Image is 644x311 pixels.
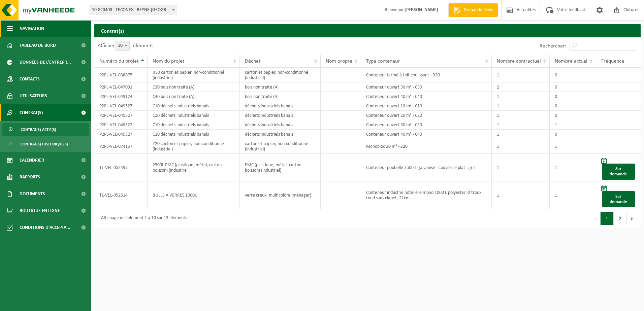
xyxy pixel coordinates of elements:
td: P2PL-VEL-047091 [94,82,148,92]
td: 2500L PMC (plastique, métal, carton boisson) (industrie [148,154,240,181]
div: Affichage de l'élément 1 à 10 sur 13 éléments [98,212,187,224]
span: Contrat(s) historique(s) [21,138,68,150]
span: Tableau de bord [20,37,56,54]
td: BULLE A VERRES 1000L [148,181,240,209]
td: 1 [492,139,550,154]
td: Conteneur ouvert 30 m³ - C30 [361,120,492,130]
span: Déchet [245,59,260,64]
td: C30 bois non traité (A) [148,82,240,92]
span: Nom du projet [153,59,184,64]
td: 0 [550,92,596,101]
a: Contrat(s) historique(s) [2,137,89,150]
td: P2PL-VEL-049527 [94,130,148,139]
button: Next [627,212,637,225]
span: Nombre contractuel [497,59,541,64]
td: bois non traité (A) [240,82,321,92]
td: verre creux, multicolore (ménager) [240,181,321,209]
td: 0 [550,101,596,111]
td: 1 [492,120,550,130]
td: 0 [550,130,596,139]
a: Sur demande [602,191,635,207]
td: 1 [550,139,596,154]
span: Calendrier [20,152,44,169]
td: 1 [550,154,596,181]
span: 10-820403 - TECONEX - BEYNE-HEUSAY [89,5,177,15]
td: 0 [550,68,596,82]
span: Numéro du projet [99,59,138,64]
td: Conteneur fermé à toit coulissant - R30 [361,68,492,82]
td: 1 [492,92,550,101]
span: Contacts [20,71,40,88]
span: Contrat(s) actif(s) [21,123,56,136]
span: Type conteneur [366,59,400,64]
td: Conteneur poubelle 2500 L galvanisé - couvercle plat - gris [361,154,492,181]
button: 1 [601,212,614,225]
td: bois non traité (A) [240,92,321,101]
td: Conteneur ouvert 20 m³ - C20 [361,111,492,120]
span: Nom propre [326,59,352,64]
a: Demande devis [448,3,498,17]
td: 0 [550,82,596,92]
td: P2PL-VEL-074157 [94,139,148,154]
td: 1 [492,68,550,82]
span: 10 [115,41,129,50]
span: Fréquence [601,59,624,64]
td: 2 [492,82,550,92]
a: Sur demande [602,164,635,180]
td: carton et papier, non-conditionné (industriel) [240,68,321,82]
td: Conteneur ouvert 40 m³ - C40 [361,92,492,101]
td: P2PL-VEL-038875 [94,68,148,82]
span: Demande devis [462,7,494,13]
td: P2PL-VEL-049124 [94,92,148,101]
td: déchets industriels banals [240,101,321,111]
span: Documents [20,185,45,202]
h2: Contrat(s) [94,24,641,37]
td: déchets industriels banals [240,120,321,130]
td: Z20 carton et papier, non-conditionné (industriel) [148,139,240,154]
td: 1 [492,101,550,111]
span: Boutique en ligne [20,202,60,219]
td: 1 [550,120,596,130]
a: Contrat(s) actif(s) [2,123,89,136]
td: carton et papier, non-conditionné (industriel) [240,139,321,154]
td: Monobloc 20 m³ - Z20 [361,139,492,154]
td: TL-VEL-052514 [94,181,148,209]
td: déchets industriels banals [240,130,321,139]
td: P2PL-VEL-049527 [94,101,148,111]
span: Nombre actuel [555,59,587,64]
span: Conditions d'accepta... [20,219,70,236]
td: 1 [492,111,550,120]
span: Navigation [20,20,44,37]
td: C10 déchets industriels banals [148,111,240,120]
label: Afficher éléments [98,43,153,48]
span: Données de l'entrepr... [20,54,71,71]
td: 1 [492,181,550,209]
td: 1 [492,154,550,181]
td: Conteneur ouvert 30 m³ - C30 [361,82,492,92]
td: R30 carton et papier, non-conditionné (industriel) [148,68,240,82]
td: Conteneur industrie hôtelière mono 1000 L polyester -2 troux rond sans clapet, 22cm [361,181,492,209]
td: Conteneur ouvert 10 m³ - C10 [361,101,492,111]
td: 0 [550,111,596,120]
span: Rapports [20,169,40,185]
td: PMC (plastique, métal, carton boisson) (industriel) [240,154,321,181]
span: 10 [115,41,130,51]
td: P2PL-VEL-049527 [94,111,148,120]
td: 1 [550,181,596,209]
span: 10-820403 - TECONEX - BEYNE-HEUSAY [89,5,177,15]
td: C10 déchets industriels banals [148,130,240,139]
td: C40 bois non traité (A) [148,92,240,101]
td: TL-VEL-052497 [94,154,148,181]
span: Utilisateurs [20,88,47,104]
td: Conteneur ouvert 40 m³ - C40 [361,130,492,139]
label: Rechercher: [540,43,566,49]
button: Previous [590,212,601,225]
td: C10 déchets industriels banals [148,120,240,130]
span: Contrat(s) [20,104,43,121]
td: P2PL-VEL-049527 [94,120,148,130]
button: 2 [614,212,627,225]
td: C10 déchets industriels banals [148,101,240,111]
strong: [PERSON_NAME] [405,7,438,12]
td: déchets industriels banals [240,111,321,120]
td: 1 [492,130,550,139]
